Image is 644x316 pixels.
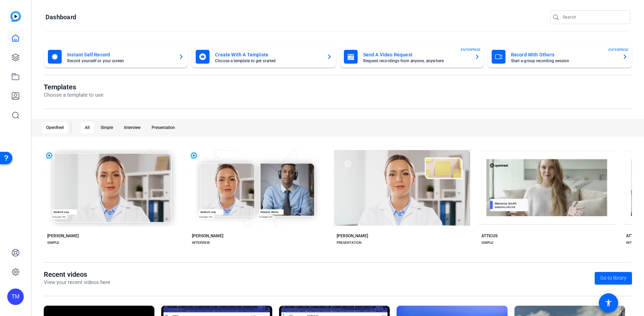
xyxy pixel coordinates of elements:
div: OpenReel [42,122,68,133]
div: Interview [120,122,145,133]
div: [PERSON_NAME] [47,233,79,239]
button: Instant Self RecordRecord yourself or your screen [44,46,188,68]
div: All [81,122,94,133]
span: Go to library [600,274,626,282]
p: Choose a template to use [44,91,103,99]
a: Go to library [595,272,632,284]
h1: Recent videos [44,270,110,279]
mat-card-title: Create With A Template [215,51,321,59]
div: ATTICUS [481,233,498,239]
mat-card-subtitle: Request recordings from anyone, anywhere [363,59,469,63]
span: ENTERPRISE [461,47,481,52]
div: [PERSON_NAME] [337,233,368,239]
mat-icon: accessibility [604,299,613,307]
mat-card-title: Send A Video Request [363,51,469,59]
mat-card-subtitle: Choose a template to get started [215,59,321,63]
mat-card-title: Record With Others [511,51,617,59]
h1: Dashboard [45,13,76,21]
span: ENTERPRISE [609,47,628,52]
div: SIMPLE [481,240,493,246]
h1: Templates [44,83,103,91]
div: TM [7,288,24,305]
button: Send A Video RequestRequest recordings from anyone, anywhereENTERPRISE [340,46,484,68]
button: Record With OthersStart a group recording sessionENTERPRISE [488,46,632,68]
div: Simple [96,122,117,133]
div: ATTICUS [626,233,642,239]
img: blue-gradient.svg [10,11,21,22]
div: SIMPLE [47,240,59,246]
mat-card-subtitle: Record yourself or your screen [67,59,173,63]
div: Presentation [147,122,179,133]
div: PRESENTATION [337,240,361,246]
button: Create With A TemplateChoose a template to get started [192,46,336,68]
mat-card-subtitle: Start a group recording session [511,59,617,63]
input: Search [563,13,625,21]
div: INTERVIEW [626,240,644,246]
div: [PERSON_NAME] [192,233,223,239]
div: INTERVIEW [192,240,210,246]
mat-card-title: Instant Self Record [67,51,173,59]
p: View your recent videos here [44,279,110,286]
